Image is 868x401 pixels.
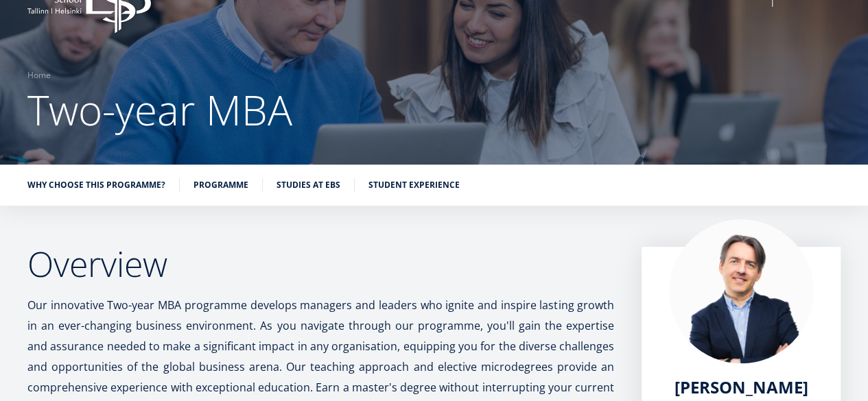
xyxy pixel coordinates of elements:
[3,227,12,236] input: Technology Innovation MBA
[326,1,370,13] span: Last Name
[3,191,12,200] input: One-year MBA (in Estonian)
[16,208,75,221] span: Two-year MBA
[669,219,813,363] img: Marko Rillo
[675,377,808,398] a: [PERSON_NAME]
[3,209,12,218] input: Two-year MBA
[27,178,165,192] a: Why choose this programme?
[16,191,128,203] span: One-year MBA (in Estonian)
[675,376,808,398] span: [PERSON_NAME]
[193,178,248,192] a: Programme
[277,178,340,192] a: Studies at EBS
[27,69,51,82] a: Home
[16,226,132,239] span: Technology Innovation MBA
[368,178,460,192] a: Student experience
[27,82,292,138] span: Two-year MBA
[27,247,614,281] h2: Overview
